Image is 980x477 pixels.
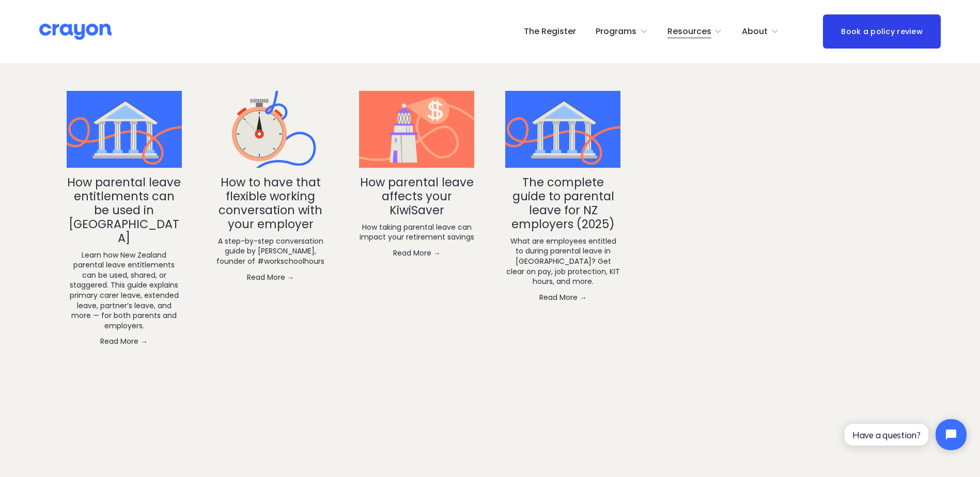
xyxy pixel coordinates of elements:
img: Crayon [39,23,112,41]
p: How taking parental leave can impact your retirement savings [359,222,474,243]
img: The complete guide to parental leave for NZ employers (2025) [505,89,620,171]
a: How parental leave entitlements can be used in New Zealand [67,91,182,168]
a: Book a policy review [823,14,941,48]
span: About [742,24,768,39]
a: Read More → [505,292,620,303]
a: Read More → [213,272,328,282]
a: folder dropdown [667,23,723,40]
a: Read More → [67,336,182,346]
a: folder dropdown [596,23,648,40]
img: How parental leave entitlements can be used in New Zealand [67,89,182,171]
iframe: Tidio Chat [836,410,975,459]
a: How parental leave entitlements can be used in [GEOGRAPHIC_DATA] [67,174,181,246]
p: A step-by-step conversation guide by [PERSON_NAME], founder of #workschoolhours [213,236,328,267]
a: How to have that flexible working conversation with your employer [213,91,328,168]
a: How parental leave affects your KiwiSaver [359,91,474,168]
a: How parental leave affects your KiwiSaver [360,174,474,218]
a: Read More → [359,248,474,258]
a: The complete guide to parental leave for NZ employers (2025) [505,91,620,168]
span: Programs [596,24,636,39]
a: The Register [524,23,576,40]
a: How to have that flexible working conversation with your employer [219,174,322,232]
p: Learn how New Zealand parental leave entitlements can be used, shared, or staggered. This guide e... [67,250,182,331]
img: How parental leave affects your KiwiSaver [359,89,474,171]
span: Resources [667,24,711,39]
p: What are employees entitled to during parental leave in [GEOGRAPHIC_DATA]? Get clear on pay, job ... [505,236,620,287]
a: folder dropdown [742,23,779,40]
img: How to have that flexible working conversation with your employer [213,89,328,171]
a: The complete guide to parental leave for NZ employers (2025) [511,174,615,232]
